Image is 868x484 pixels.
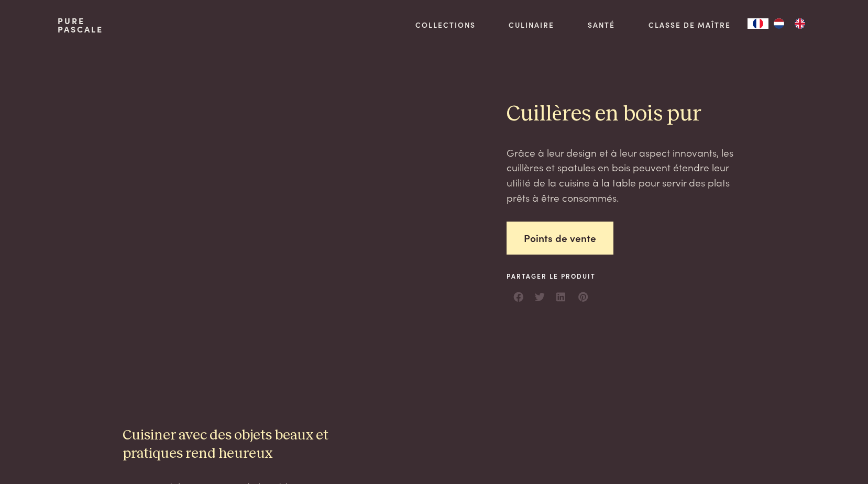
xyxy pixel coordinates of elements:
ul: Language list [768,18,810,29]
h2: Cuillères en bois pur [507,101,746,128]
div: Grâce à leur design et à leur aspect innovants, les cuillères et spatules en bois peuvent étendre... [507,145,746,205]
h3: Cuisiner avec des objets beaux et pratiques rend heureux [123,426,355,463]
a: Classe de maître [649,19,731,30]
a: PurePascale [58,17,103,34]
a: FR [748,18,768,29]
a: Collections [415,19,476,30]
a: EN [789,18,810,29]
span: Partager le produit [507,271,596,281]
a: Santé [588,19,615,30]
a: NL [768,18,789,29]
a: Points de vente [507,222,613,255]
div: Language [748,18,768,29]
aside: Language selected: Français [748,18,810,29]
a: Culinaire [509,19,554,30]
